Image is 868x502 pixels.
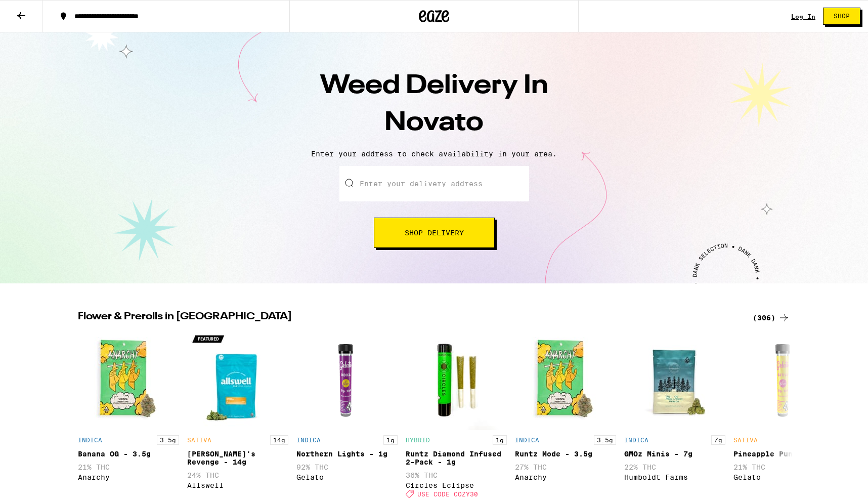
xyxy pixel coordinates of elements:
div: Gelato [733,473,835,481]
span: USE CODE COZY30 [417,490,478,497]
p: Enter your address to check availability in your area. [10,150,858,158]
div: Circles Eclipse [406,481,507,489]
p: 21% THC [78,463,179,471]
div: [PERSON_NAME]'s Revenge - 14g [187,450,288,466]
div: Gelato [296,473,398,481]
p: 3.5g [594,435,616,445]
p: 21% THC [733,463,835,471]
p: 7g [711,435,725,445]
img: Allswell - Jack's Revenge - 14g [187,329,288,430]
p: SATIVA [187,437,211,443]
span: Novato [384,110,484,136]
a: Log In [791,13,815,20]
div: Banana OG - 3.5g [78,450,179,458]
p: 27% THC [515,463,616,471]
p: SATIVA [733,437,758,443]
p: 3.5g [157,435,179,445]
button: Shop [823,8,860,25]
div: Allswell [187,481,288,489]
p: INDICA [515,437,539,443]
img: Gelato - Pineapple Punch - 1g [733,329,835,430]
p: INDICA [78,437,102,443]
p: 24% THC [187,471,288,479]
h1: Weed Delivery In [257,68,611,142]
span: Shop [834,13,850,19]
h2: Flower & Prerolls in [GEOGRAPHIC_DATA] [78,312,741,324]
div: Anarchy [515,473,616,481]
button: Shop Delivery [374,218,495,248]
p: 22% THC [624,463,725,471]
p: INDICA [296,437,321,443]
div: GMOz Minis - 7g [624,450,725,458]
img: Anarchy - Banana OG - 3.5g [78,329,179,430]
input: Enter your delivery address [339,166,529,201]
div: Runtz Diamond Infused 2-Pack - 1g [406,450,507,466]
div: Humboldt Farms [624,473,725,481]
a: Shop [815,8,868,25]
div: Northern Lights - 1g [296,450,398,458]
a: (306) [753,312,790,324]
img: Gelato - Northern Lights - 1g [296,329,398,430]
img: Humboldt Farms - GMOz Minis - 7g [624,329,725,430]
div: Anarchy [78,473,179,481]
p: 1g [383,435,398,445]
div: Runtz Mode - 3.5g [515,450,616,458]
p: HYBRID [406,437,430,443]
p: 92% THC [296,463,398,471]
p: 14g [270,435,288,445]
p: 1g [493,435,507,445]
img: Circles Eclipse - Runtz Diamond Infused 2-Pack - 1g [406,329,507,430]
p: 36% THC [406,471,507,479]
span: Shop Delivery [405,229,464,236]
div: Pineapple Punch - 1g [733,450,835,458]
p: INDICA [624,437,648,443]
img: Anarchy - Runtz Mode - 3.5g [515,329,616,430]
